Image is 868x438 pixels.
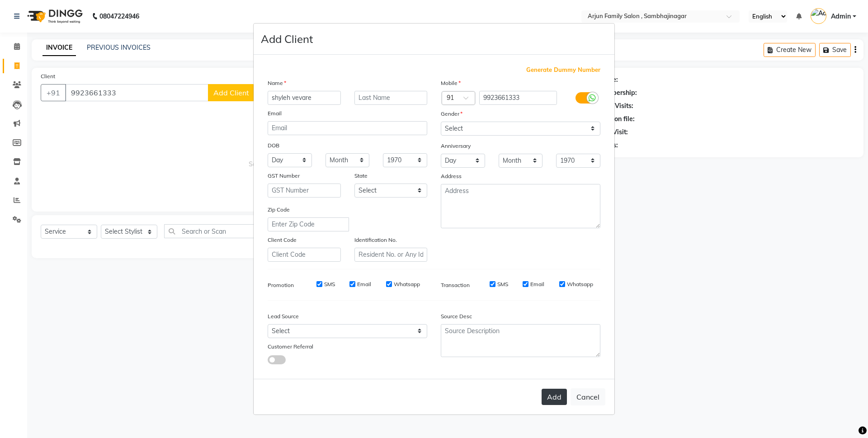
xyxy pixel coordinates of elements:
input: Client Code [268,248,341,262]
label: State [354,172,368,180]
label: Lead Source [268,312,299,320]
label: Email [530,280,544,288]
input: Last Name [354,91,428,105]
input: Mobile [479,91,557,105]
input: GST Number [268,184,341,198]
label: Source Desc [441,312,472,320]
label: SMS [324,280,335,288]
h4: Add Client [261,31,313,47]
label: Client Code [268,236,297,244]
label: SMS [497,280,508,288]
label: Mobile [441,79,461,87]
label: Zip Code [268,206,290,214]
button: Cancel [571,388,605,405]
label: GST Number [268,172,300,180]
label: Whatsapp [394,280,420,288]
label: Email [357,280,371,288]
label: Customer Referral [268,343,313,351]
label: DOB [268,141,279,150]
input: Enter Zip Code [268,217,349,231]
label: Email [268,109,282,118]
input: First Name [268,91,341,105]
input: Email [268,121,427,135]
label: Promotion [268,281,294,289]
label: Identification No. [354,236,397,244]
label: Whatsapp [567,280,593,288]
label: Address [441,172,462,180]
label: Anniversary [441,142,471,150]
button: Add [542,389,567,405]
input: Resident No. or Any Id [354,248,428,262]
label: Transaction [441,281,470,289]
label: Gender [441,110,462,118]
span: Generate Dummy Number [526,66,600,75]
label: Name [268,79,286,87]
